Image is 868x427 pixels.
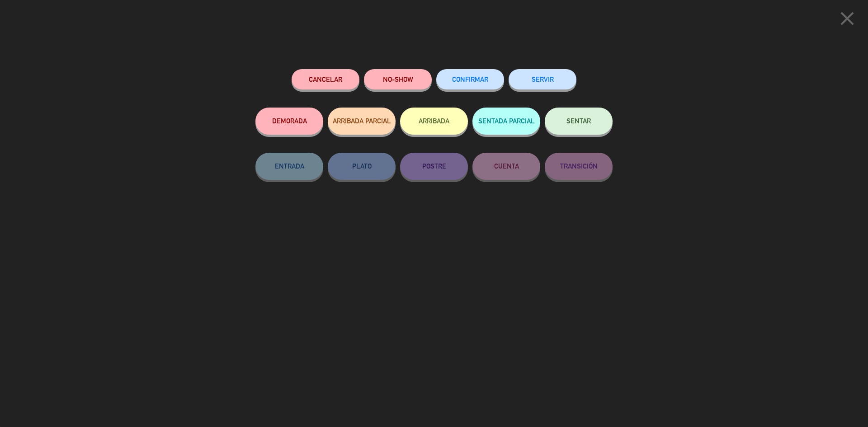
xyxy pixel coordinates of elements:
[509,69,576,89] button: SERVIR
[833,7,861,33] button: close
[328,153,396,180] button: PLATO
[452,75,488,83] span: CONFIRMAR
[436,69,504,89] button: CONFIRMAR
[472,153,540,180] button: CUENTA
[472,108,540,135] button: SENTADA PARCIAL
[328,108,396,135] button: ARRIBADA PARCIAL
[400,153,468,180] button: POSTRE
[545,108,613,135] button: SENTAR
[400,108,468,135] button: ARRIBADA
[545,153,613,180] button: TRANSICIÓN
[364,69,432,89] button: NO-SHOW
[255,108,323,135] button: DEMORADA
[333,117,391,125] span: ARRIBADA PARCIAL
[255,153,323,180] button: ENTRADA
[292,69,359,89] button: Cancelar
[836,7,859,30] i: close
[566,117,591,125] span: SENTAR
